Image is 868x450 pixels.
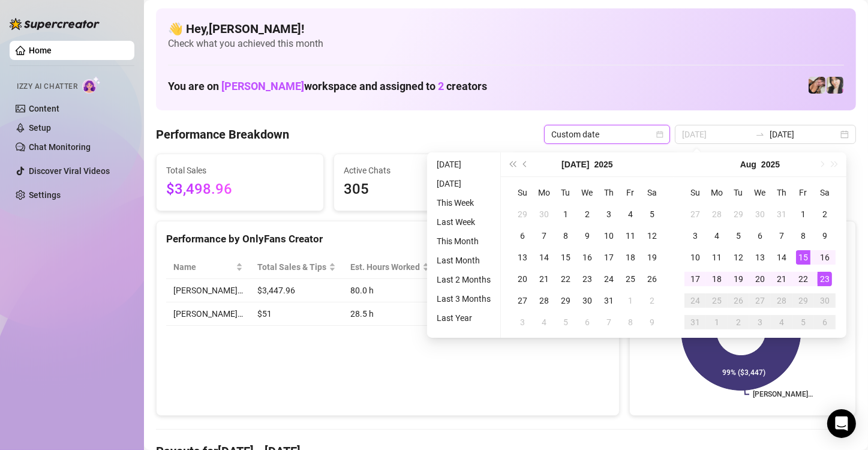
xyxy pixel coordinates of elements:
[558,293,573,308] div: 29
[250,256,343,279] th: Total Sales & Tips
[688,293,702,308] div: 24
[168,20,844,37] h4: 👋 Hey, [PERSON_NAME] !
[620,182,641,203] th: Fr
[774,229,789,243] div: 7
[818,293,832,308] div: 30
[533,203,555,225] td: 2025-06-30
[753,229,767,243] div: 6
[580,229,594,243] div: 9
[156,126,289,143] h4: Performance Breakdown
[796,250,810,265] div: 15
[796,272,810,286] div: 22
[250,279,343,302] td: $3,447.96
[684,247,706,268] td: 2025-08-10
[602,250,616,265] div: 17
[774,293,789,308] div: 28
[257,260,326,274] span: Total Sales & Tips
[688,207,702,221] div: 27
[555,203,576,225] td: 2025-07-01
[645,250,659,265] div: 19
[818,229,832,243] div: 9
[537,272,551,286] div: 21
[432,272,495,287] li: Last 2 Months
[728,203,749,225] td: 2025-07-29
[755,130,765,139] span: swap-right
[774,207,789,221] div: 31
[29,190,61,200] a: Settings
[771,290,792,311] td: 2025-08-28
[344,164,491,177] span: Active Chats
[623,315,638,329] div: 8
[710,207,724,221] div: 28
[774,272,789,286] div: 21
[731,207,746,221] div: 29
[728,182,749,203] th: Tu
[168,80,487,93] h1: You are on workspace and assigned to creators
[512,225,533,247] td: 2025-07-06
[755,130,765,139] span: to
[814,182,836,203] th: Sa
[576,247,598,268] td: 2025-07-16
[814,203,836,225] td: 2025-08-02
[645,207,659,221] div: 5
[620,203,641,225] td: 2025-07-04
[555,225,576,247] td: 2025-07-08
[710,272,724,286] div: 18
[684,182,706,203] th: Su
[432,196,495,210] li: This Week
[656,131,663,138] span: calendar
[576,311,598,333] td: 2025-08-06
[576,225,598,247] td: 2025-07-09
[706,182,728,203] th: Mo
[343,302,437,326] td: 28.5 h
[749,268,771,290] td: 2025-08-20
[598,203,620,225] td: 2025-07-03
[602,272,616,286] div: 24
[537,229,551,243] div: 7
[515,293,530,308] div: 27
[688,229,702,243] div: 3
[598,290,620,311] td: 2025-07-31
[17,81,77,92] span: Izzy AI Chatter
[166,279,250,302] td: [PERSON_NAME]…
[602,315,616,329] div: 7
[771,203,792,225] td: 2025-07-31
[761,152,780,176] button: Choose a year
[576,182,598,203] th: We
[645,272,659,286] div: 26
[598,247,620,268] td: 2025-07-17
[580,293,594,308] div: 30
[792,225,814,247] td: 2025-08-08
[512,182,533,203] th: Su
[533,268,555,290] td: 2025-07-21
[688,250,702,265] div: 10
[533,182,555,203] th: Mo
[623,272,638,286] div: 25
[809,77,825,94] img: Christina
[728,268,749,290] td: 2025-08-19
[620,268,641,290] td: 2025-07-25
[684,225,706,247] td: 2025-08-03
[641,311,663,333] td: 2025-08-09
[771,247,792,268] td: 2025-08-14
[623,250,638,265] div: 18
[512,290,533,311] td: 2025-07-27
[623,293,638,308] div: 1
[250,302,343,326] td: $51
[771,225,792,247] td: 2025-08-07
[166,164,314,177] span: Total Sales
[682,128,750,141] input: Start date
[753,250,767,265] div: 13
[558,207,573,221] div: 1
[684,203,706,225] td: 2025-07-27
[432,292,495,306] li: Last 3 Months
[555,290,576,311] td: 2025-07-29
[512,268,533,290] td: 2025-07-20
[555,311,576,333] td: 2025-08-05
[814,290,836,311] td: 2025-08-30
[533,225,555,247] td: 2025-07-07
[740,152,756,176] button: Choose a month
[731,229,746,243] div: 5
[598,268,620,290] td: 2025-07-24
[796,315,810,329] div: 5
